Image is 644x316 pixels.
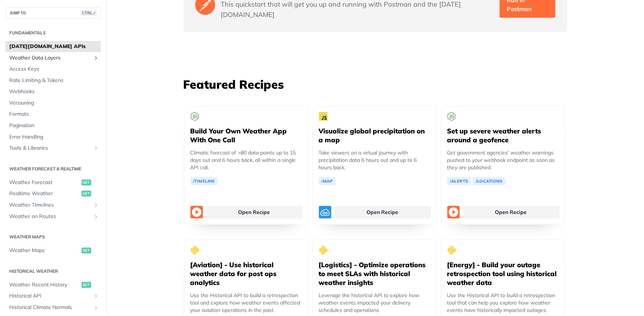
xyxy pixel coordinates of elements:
[9,179,80,186] span: Weather Forecast
[6,268,101,275] h2: Historical Weather
[6,166,101,172] h2: Weather Forecast & realtime
[9,304,91,311] span: Historical Climate Normals
[82,248,91,254] span: get
[9,88,99,95] span: Webhooks
[447,177,472,185] a: /Alerts
[9,190,80,197] span: Realtime Weather
[6,200,101,211] a: Weather TimelinesShow subpages for Weather Timelines
[6,75,101,86] a: Rate Limiting & Tokens
[93,214,99,220] button: Show subpages for Weather on Routes
[6,120,101,131] a: Pagination
[319,261,430,287] h5: [Logistics] - Optimize operations to meet SLAs with historical weather insights
[6,109,101,120] a: Formats
[6,302,101,313] a: Historical Climate NormalsShow subpages for Historical Climate Normals
[447,127,559,145] h5: Set up severe weather alerts around a geofence
[334,206,431,218] a: Open Recipe
[9,99,99,107] span: Versioning
[9,281,80,289] span: Weather Recent History
[6,41,101,52] a: [DATE][DOMAIN_NAME] APIs
[6,30,101,36] h2: Fundamentals
[93,55,99,61] button: Show subpages for Weather Data Layers
[190,127,302,145] h5: Build Your Own Weather App With One Call
[6,86,101,97] a: Webhooks
[80,10,97,16] span: CTRL-/
[473,177,506,185] a: /Locations
[6,52,101,64] a: Weather Data LayersShow subpages for Weather Data Layers
[9,292,91,300] span: Historical API
[93,145,99,151] button: Show subpages for Tools & Libraries
[9,54,91,62] span: Weather Data Layers
[93,202,99,208] button: Show subpages for Weather Timelines
[190,261,302,287] h5: [Aviation] - Use historical weather data for post ops analytics
[9,201,91,209] span: Weather Timelines
[82,282,91,288] span: get
[447,149,559,171] p: Get government agencies' weather warnings pushed to your webhook endpoint as soon as they are pub...
[6,132,101,143] a: Error Handling
[6,188,101,199] a: Realtime Weatherget
[190,292,302,314] p: Use the Historical API to build a retrospection tool and explore how weather events affected your...
[6,290,101,302] a: Historical APIShow subpages for Historical API
[9,122,99,129] span: Pagination
[463,206,559,218] a: Open Recipe
[9,145,91,152] span: Tools & Libraries
[206,206,303,218] a: Open Recipe
[190,149,302,171] p: Climatic forecast of >80 data points up to 15 days out and 6 hours back, all within a single API ...
[6,279,101,290] a: Weather Recent Historyget
[93,293,99,299] button: Show subpages for Historical API
[9,133,99,141] span: Error Handling
[6,98,101,109] a: Versioning
[183,76,567,92] h3: Featured Recipes
[6,143,101,154] a: Tools & LibrariesShow subpages for Tools & Libraries
[9,213,91,220] span: Weather on Routes
[190,177,218,185] a: /Timeline
[9,77,99,84] span: Rate Limiting & Tokens
[319,127,430,145] h5: Visualize global precipitation on a map
[9,247,80,254] span: Weather Maps
[93,305,99,310] button: Show subpages for Historical Climate Normals
[447,292,559,314] p: Use the Historical API to build a retrospection tool that can help you explore how weather events...
[6,245,101,256] a: Weather Mapsget
[82,180,91,186] span: get
[447,261,559,287] h5: [Energy] - Build your outage retrospection tool using historical weather data
[6,177,101,188] a: Weather Forecastget
[319,292,430,314] p: Leverage the historical API to explore how weather events impacted your delivery schedules and op...
[6,64,101,75] a: Access Keys
[6,234,101,240] h2: Weather Maps
[6,211,101,222] a: Weather on RoutesShow subpages for Weather on Routes
[9,111,99,118] span: Formats
[6,7,101,18] button: JUMP TOCTRL-/
[319,149,430,171] p: Take viewers on a virtual journey with precipitation data 6 hours out and up to 6 hours back.
[319,177,336,185] a: /Map
[9,65,99,73] span: Access Keys
[9,43,99,50] span: [DATE][DOMAIN_NAME] APIs
[82,191,91,197] span: get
